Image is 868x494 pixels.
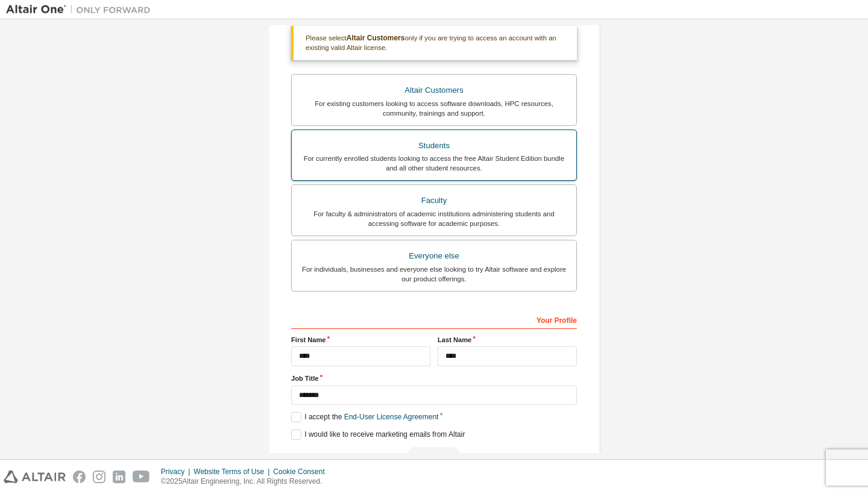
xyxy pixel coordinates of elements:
div: Cookie Consent [273,467,332,477]
img: instagram.svg [93,471,105,483]
label: First Name [291,335,430,345]
div: Please select only if you are trying to access an account with an existing valid Altair license. [291,26,577,60]
div: Students [299,137,569,154]
div: Privacy [161,467,193,477]
label: Job Title [291,374,577,383]
div: Your Profile [291,310,577,329]
a: End-User License Agreement [344,413,439,421]
p: © 2025 Altair Engineering, Inc. All Rights Reserved. [161,477,332,487]
img: youtube.svg [133,471,150,483]
label: Last Name [438,335,577,345]
div: Everyone else [299,248,569,264]
div: Altair Customers [299,82,569,99]
div: Faculty [299,192,569,209]
img: Altair One [6,4,157,16]
div: Website Terms of Use [193,467,273,477]
div: For existing customers looking to access software downloads, HPC resources, community, trainings ... [299,99,569,118]
div: For individuals, businesses and everyone else looking to try Altair software and explore our prod... [299,264,569,284]
img: linkedin.svg [113,471,125,483]
div: For faculty & administrators of academic institutions administering students and accessing softwa... [299,209,569,228]
div: Read and acccept EULA to continue [291,447,577,465]
img: facebook.svg [73,471,86,483]
div: For currently enrolled students looking to access the free Altair Student Edition bundle and all ... [299,154,569,173]
label: I would like to receive marketing emails from Altair [291,430,465,440]
b: Altair Customers [347,34,405,42]
img: altair_logo.svg [4,471,66,483]
label: I accept the [291,412,438,422]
